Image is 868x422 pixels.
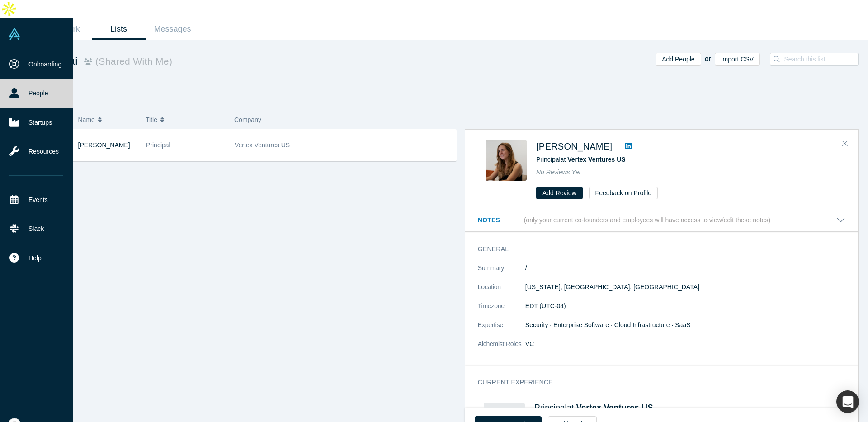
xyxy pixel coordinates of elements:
dd: EDT (UTC-04) [525,301,845,311]
img: Megan Reynolds's Profile Image [486,140,527,181]
a: Vertex Ventures US [567,156,625,163]
span: Vertex Ventures US [235,141,290,149]
a: Lists [92,19,146,40]
h3: General [478,244,833,254]
a: Vertex Ventures US [576,403,653,412]
dt: Alchemist Roles [478,339,525,358]
a: [PERSON_NAME] [78,141,130,149]
dt: Expertise [478,320,525,339]
dt: Summary [478,263,525,282]
h4: Principal at [534,403,839,413]
span: Title [146,110,157,129]
h3: Notes [478,216,522,225]
span: Security · Enterprise Software · Cloud Infrastructure · SaaS [525,321,691,328]
button: Feedback on Profile [589,187,658,199]
b: or [705,55,711,62]
input: Search this list [783,53,864,65]
h1: Monetai [38,53,448,69]
button: Add Review [536,187,583,199]
button: Add People [656,53,701,66]
span: No Reviews Yet [536,169,581,176]
h3: Current Experience [478,378,833,387]
p: (only your current co-founders and employees will have access to view/edit these notes) [524,216,771,224]
small: ( Shared With Me ) [92,56,172,66]
span: Help [28,253,42,263]
a: [PERSON_NAME] [536,141,612,151]
span: Principal [146,141,170,149]
dd: VC [525,339,845,349]
dt: Timezone [478,301,525,320]
button: Notes (only your current co-founders and employees will have access to view/edit these notes) [478,216,845,225]
span: Principal at [536,156,626,163]
button: Name [78,110,137,129]
a: Messages [146,19,199,40]
span: Company [234,116,261,123]
button: Title [146,110,225,129]
span: Name [78,110,95,129]
img: Alchemist Vault Logo [8,28,21,40]
dd: [US_STATE], [GEOGRAPHIC_DATA], [GEOGRAPHIC_DATA] [525,282,845,292]
p: / [525,263,845,273]
button: Import CSV [715,53,760,66]
dt: Location [478,282,525,301]
button: Close [838,136,852,151]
